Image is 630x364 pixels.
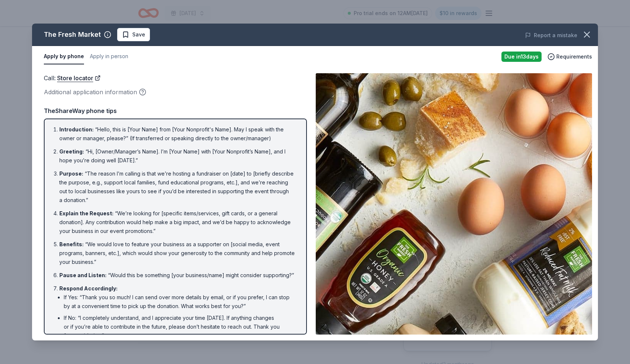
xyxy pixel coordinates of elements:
[59,285,118,291] span: Respond Accordingly :
[59,147,296,165] li: “Hi, [Owner/Manager’s Name]. I’m [Your Name] with [Your Nonprofit’s Name], and I hope you’re doin...
[44,73,307,83] div: Call :
[117,28,150,41] button: Save
[59,271,296,280] li: “Would this be something [your business/name] might consider supporting?”
[59,170,83,177] span: Purpose :
[90,49,128,64] button: Apply in person
[59,125,296,143] li: “Hello, this is [Your Name] from [Your Nonprofit's Name]. May I speak with the owner or manager, ...
[44,87,307,97] div: Additional application information
[501,52,542,62] div: Due in 13 days
[59,148,84,155] span: Greeting :
[547,52,592,61] button: Requirements
[59,169,296,205] li: “The reason I’m calling is that we’re hosting a fundraiser on [date] to [briefly describe the pur...
[525,31,577,40] button: Report a mistake
[59,240,296,266] li: “We would love to feature your business as a supporter on [social media, event programs, banners,...
[316,73,592,335] img: Image for The Fresh Market
[57,73,101,83] a: Store locator
[64,293,296,311] li: If Yes: “Thank you so much! I can send over more details by email, or if you prefer, I can stop b...
[44,49,84,64] button: Apply by phone
[44,106,307,116] div: TheShareWay phone tips
[59,272,106,278] span: Pause and Listen :
[44,29,101,40] div: The Fresh Market
[64,314,296,340] li: If No: “I completely understand, and I appreciate your time [DATE]. If anything changes or if you...
[59,126,94,132] span: Introduction :
[132,30,145,39] span: Save
[59,241,84,247] span: Benefits :
[556,52,592,61] span: Requirements
[59,209,296,236] li: “We’re looking for [specific items/services, gift cards, or a general donation]. Any contribution...
[59,210,113,216] span: Explain the Request :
